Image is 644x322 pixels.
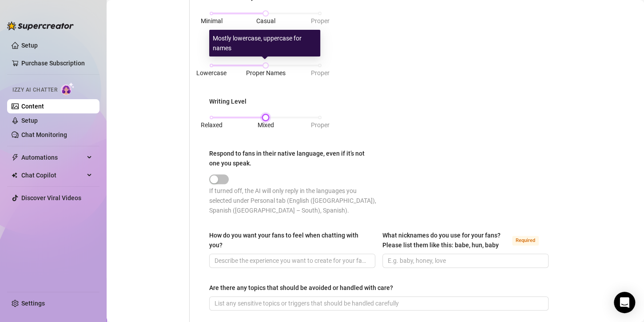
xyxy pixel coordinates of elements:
img: Chat Copilot [12,172,17,178]
a: Purchase Subscription [21,60,85,67]
input: Are there any topics that should be avoided or handled with care? [215,298,541,308]
a: Content [21,103,44,110]
button: Respond to fans in their native language, even if it’s not one you speak. [209,174,229,184]
input: What nicknames do you use for your fans? Please list them like this: babe, hun, baby [388,256,541,266]
span: Chat Copilot [21,168,84,182]
span: Relaxed [201,121,223,129]
span: Proper Names [246,69,286,76]
label: Are there any topics that should be avoided or handled with care? [209,283,399,293]
label: Respond to fans in their native language, even if it’s not one you speak. [209,149,379,168]
a: Setup [21,42,38,49]
div: Are there any topics that should be avoided or handled with care? [209,283,393,293]
span: Proper [310,69,329,76]
span: Minimal [201,17,223,24]
span: Lowercase [196,69,227,76]
a: Settings [21,300,45,307]
img: logo-BBDzfeDw.svg [7,21,74,30]
span: Proper [310,17,329,24]
label: Writing Level [209,97,253,106]
span: Required [512,236,539,246]
div: Writing Level [209,97,246,106]
a: Chat Monitoring [21,131,67,138]
img: AI Chatter [61,82,75,95]
span: Automations [21,150,84,165]
a: Setup [21,117,38,124]
label: What nicknames do you use for your fans? Please list them like this: babe, hun, baby [382,230,549,250]
span: Proper [310,121,329,129]
div: If turned off, the AI will only reply in the languages you selected under Personal tab (English (... [209,186,379,215]
span: Izzy AI Chatter [12,86,57,94]
input: How do you want your fans to feel when chatting with you? [215,256,368,266]
div: How do you want your fans to feel when chatting with you? [209,230,369,250]
span: Casual [256,17,275,24]
label: How do you want your fans to feel when chatting with you? [209,230,375,250]
span: thunderbolt [12,154,19,161]
span: Mixed [258,121,274,129]
a: Discover Viral Videos [21,194,81,201]
div: Open Intercom Messenger [614,292,635,313]
div: Respond to fans in their native language, even if it’s not one you speak. [209,149,373,168]
div: Mostly lowercase, uppercase for names [209,30,320,56]
div: What nicknames do you use for your fans? Please list them like this: babe, hun, baby [382,230,509,250]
